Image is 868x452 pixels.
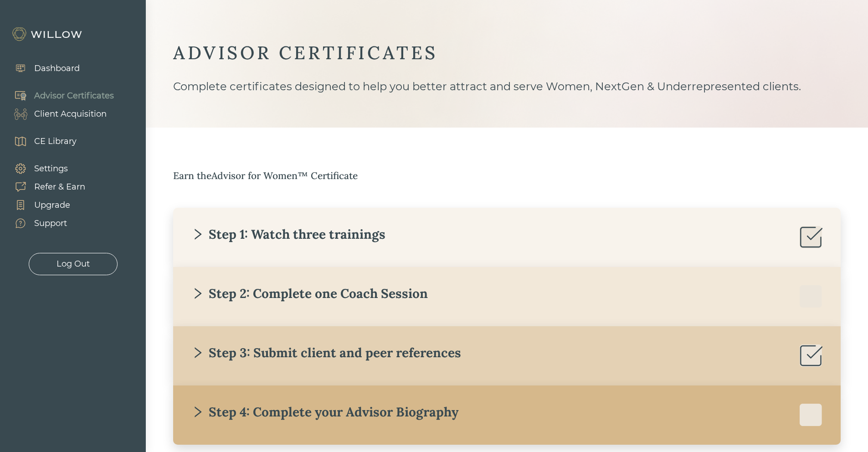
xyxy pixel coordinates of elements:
span: right [191,228,204,241]
div: Step 1: Watch three trainings [191,226,385,242]
div: Dashboard [34,62,80,75]
div: Step 2: Complete one Coach Session [191,285,428,302]
div: Settings [34,163,68,175]
span: right [191,406,204,418]
div: Advisor Certificates [34,90,114,102]
span: right [191,287,204,300]
a: Refer & Earn [5,178,85,196]
div: Complete certificates designed to help you better attract and serve Women, NextGen & Underreprese... [173,78,841,128]
a: Settings [5,159,85,178]
div: ADVISOR CERTIFICATES [173,41,841,65]
img: Willow [11,27,84,41]
span: right [191,346,204,359]
a: Client Acquisition [5,105,114,123]
div: Log Out [56,258,90,270]
div: Refer & Earn [34,181,85,193]
div: Step 3: Submit client and peer references [191,344,461,361]
div: Support [34,217,67,230]
a: Upgrade [5,196,85,214]
a: CE Library [5,132,77,150]
div: Client Acquisition [34,108,107,120]
div: CE Library [34,135,77,148]
div: Step 4: Complete your Advisor Biography [191,404,458,420]
div: Earn the Advisor for Women™ Certificate [173,169,841,183]
a: Advisor Certificates [5,87,114,105]
div: Upgrade [34,199,70,211]
a: Dashboard [5,59,80,77]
